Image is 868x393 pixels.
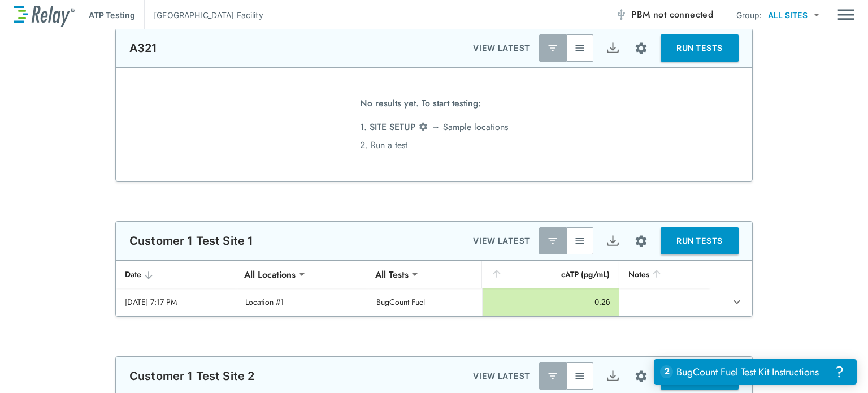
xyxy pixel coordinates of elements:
div: [DATE] 7:17 PM [125,296,227,308]
img: Latest [547,42,558,54]
table: sticky table [116,261,752,316]
img: View All [574,235,585,247]
button: expand row [727,292,747,312]
button: RUN TESTS [661,34,739,62]
button: RUN TESTS [661,227,739,254]
div: All Locations [236,263,303,286]
button: Site setup [626,33,656,63]
img: View All [574,370,585,382]
div: 0.26 [492,296,610,308]
p: Customer 1 Test Site 1 [129,234,253,248]
p: Group: [736,9,762,21]
span: No results yet. To start testing: [360,94,481,118]
th: Date [116,261,236,288]
div: All Tests [367,263,416,286]
button: Export [599,362,626,390]
span: SITE SETUP [370,120,415,133]
td: Location #1 [236,288,367,316]
button: Site setup [626,361,656,391]
button: Site setup [626,226,656,256]
span: not connected [653,8,713,21]
img: Latest [547,370,558,382]
td: BugCount Fuel [367,288,482,316]
img: Export Icon [606,41,620,55]
img: Export Icon [606,234,620,248]
button: Main menu [837,4,854,25]
img: Settings Icon [634,369,648,383]
img: Latest [547,235,558,247]
iframe: Resource center [654,359,857,385]
button: Export [599,34,626,62]
div: cATP (pg/mL) [491,267,610,281]
p: ATP Testing [89,9,135,21]
button: PBM not connected [611,3,718,26]
p: VIEW LATEST [473,41,530,55]
img: Settings Icon [418,122,428,132]
span: PBM [631,7,713,23]
img: Export Icon [606,369,620,383]
img: View All [574,42,585,54]
p: VIEW LATEST [473,234,530,248]
li: 2. Run a test [360,136,508,154]
p: A321 [129,41,158,55]
img: LuminUltra Relay [14,3,75,27]
img: Settings Icon [634,41,648,55]
p: VIEW LATEST [473,369,530,383]
img: Settings Icon [634,234,648,248]
img: Drawer Icon [837,4,854,25]
p: [GEOGRAPHIC_DATA] Facility [154,9,263,21]
button: Export [599,227,626,254]
li: 1. → Sample locations [360,118,508,136]
img: Offline Icon [615,9,627,20]
p: Customer 1 Test Site 2 [129,369,254,383]
div: Notes [628,267,700,281]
